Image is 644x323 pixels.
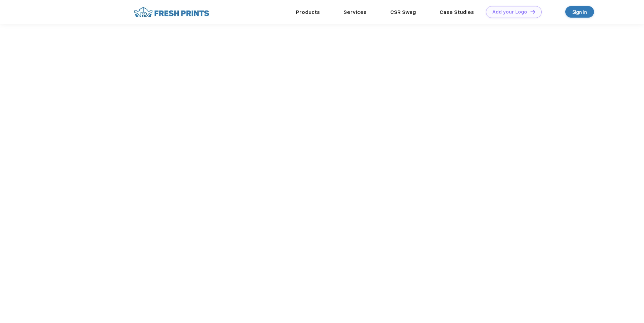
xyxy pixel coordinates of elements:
[530,10,535,14] img: DT
[572,8,587,16] div: Sign in
[565,6,594,18] a: Sign in
[492,9,527,15] div: Add your Logo
[296,9,320,15] a: Products
[132,6,211,18] img: fo%20logo%202.webp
